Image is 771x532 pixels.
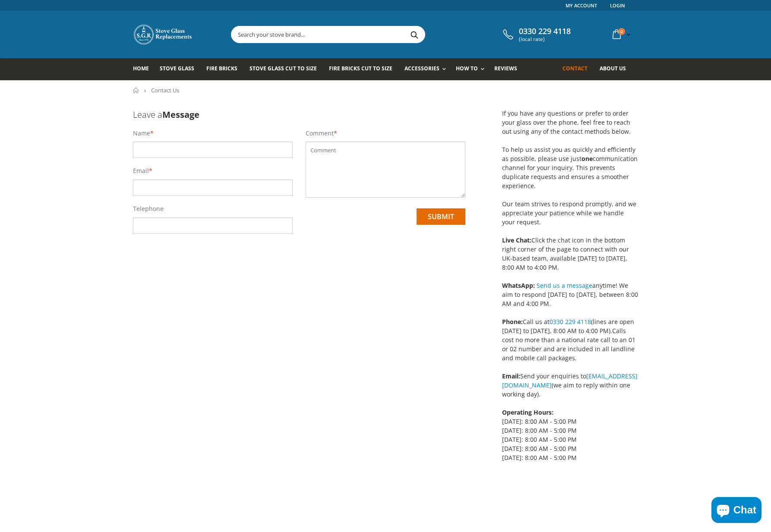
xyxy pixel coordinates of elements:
label: Comment [306,129,334,138]
strong: one [581,154,593,163]
span: Stove Glass [160,65,194,72]
img: Stove Glass Replacement [133,24,193,45]
span: How To [456,65,478,72]
span: (local rate) [519,36,571,42]
span: Call us at (lines are open [DATE] to [DATE], 8:00 AM to 4:00 PM). Send your enquiries to (we aim ... [502,318,638,462]
a: Reviews [494,58,524,80]
p: If you have any questions or prefer to order your glass over the phone, feel free to reach out us... [502,109,638,272]
a: Send us a message [537,281,592,290]
a: Home [133,88,139,93]
label: Telephone [133,205,164,213]
a: Fire Bricks Cut To Size [329,58,399,80]
span: Home [133,65,149,72]
label: Name [133,129,150,138]
a: Home [133,58,155,80]
b: Message [162,109,199,120]
span: Contact Us [151,86,179,94]
label: Email [133,167,149,175]
input: submit [417,208,465,225]
span: Calls cost no more than a national rate call to an 01 or 02 number and are included in all landli... [502,327,635,362]
a: 0330 229 4118 (local rate) [501,27,571,42]
a: 0330 229 4118 [550,318,591,326]
span: Accessories [404,65,439,72]
strong: Email: [502,372,520,380]
a: How To [456,58,489,80]
a: 0 [609,26,632,43]
span: 0 [618,28,625,35]
input: Search your stove brand... [231,26,521,43]
a: [EMAIL_ADDRESS][DOMAIN_NAME] [502,372,638,389]
span: 0330 229 4118 [519,27,571,36]
span: Reviews [494,65,517,72]
strong: Phone: [502,318,523,326]
a: Fire Bricks [206,58,244,80]
span: Contact [562,65,588,72]
button: Search [404,26,424,43]
span: anytime! We aim to respond [DATE] to [DATE], between 8:00 AM and 4:00 PM. [502,281,638,308]
strong: WhatsApp: [502,281,535,290]
span: Fire Bricks [206,65,237,72]
strong: Operating Hours: [502,408,553,416]
a: Stove Glass Cut To Size [250,58,323,80]
span: About us [600,65,626,72]
a: Accessories [404,58,450,80]
a: Stove Glass [160,58,201,80]
a: About us [600,58,632,80]
inbox-online-store-chat: Shopify online store chat [709,497,764,525]
strong: Live Chat: [502,236,531,244]
a: Contact [562,58,594,80]
span: Click the chat icon in the bottom right corner of the page to connect with our UK-based team, ava... [502,236,629,271]
h3: Leave a [133,109,465,120]
span: Stove Glass Cut To Size [250,65,316,72]
span: Fire Bricks Cut To Size [329,65,392,72]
